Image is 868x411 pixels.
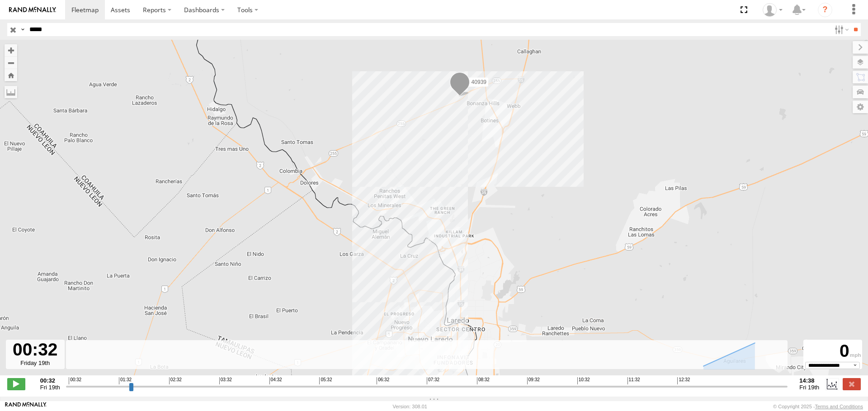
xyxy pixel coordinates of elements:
[169,377,182,384] span: 02:32
[527,377,540,384] span: 09:32
[799,384,819,391] span: Fri 19th Sep 2025
[40,377,60,384] strong: 00:32
[393,404,427,409] div: Version: 308.01
[40,384,60,391] span: Fri 19th Sep 2025
[477,377,490,384] span: 08:32
[19,23,26,36] label: Search Query
[677,377,690,384] span: 12:32
[5,69,17,81] button: Zoom Home
[472,79,486,85] span: 40939
[5,56,17,69] button: Zoom out
[577,377,590,384] span: 10:32
[805,341,861,362] div: 0
[815,404,863,409] a: Terms and Conditions
[5,402,47,411] a: Visit our Website
[818,3,832,17] i: ?
[427,377,439,384] span: 07:32
[5,44,17,56] button: Zoom in
[7,378,25,390] label: Play/Stop
[627,377,640,384] span: 11:32
[219,377,232,384] span: 03:32
[773,404,863,409] div: © Copyright 2025 -
[759,3,786,17] div: Caseta Laredo TX
[69,377,81,384] span: 00:32
[319,377,332,384] span: 05:32
[269,377,282,384] span: 04:32
[377,377,389,384] span: 06:32
[9,7,56,13] img: rand-logo.svg
[831,23,850,36] label: Search Filter Options
[843,378,861,390] label: Close
[799,377,819,384] strong: 14:38
[119,377,132,384] span: 01:32
[5,86,17,98] label: Measure
[853,101,868,113] label: Map Settings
